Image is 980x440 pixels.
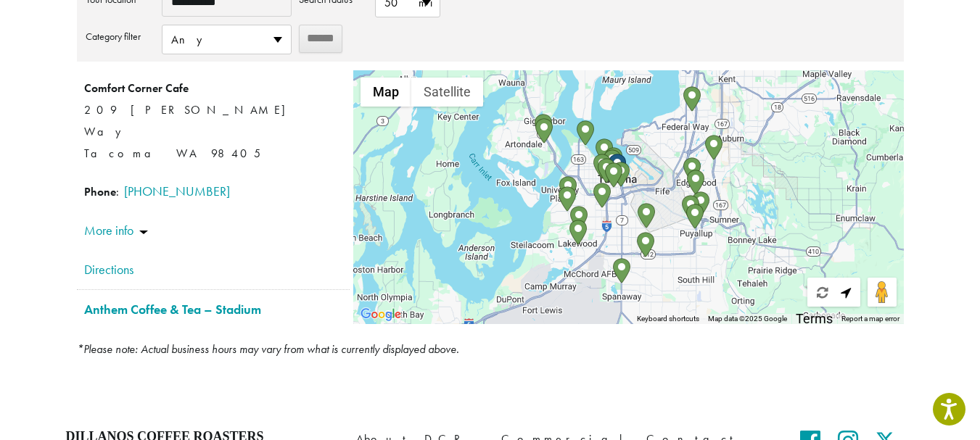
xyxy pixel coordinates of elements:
[86,25,155,48] label: Category filter
[569,220,587,245] div: PNW Brew House
[605,162,622,188] div: Valiente Coffee Co.
[596,138,613,164] div: Anthem Coffee & Tea – Old Tacoma
[124,183,230,199] a: [PHONE_NUMBER]
[84,179,342,204] span: :
[361,78,411,107] button: Show street map
[357,305,405,324] a: Open this area in Google Maps (opens a new window)
[162,25,291,54] span: Any
[84,99,342,143] span: 209 [PERSON_NAME] Way
[705,135,722,160] div: 2 Sisters
[637,314,699,324] button: Keyboard shortcuts
[593,154,611,179] div: Shakabrah Java
[841,286,851,299] span: 
[84,80,189,96] strong: Comfort Corner Cafe
[638,203,655,228] div: Smokin Willy’s
[84,257,342,282] a: Directions
[77,341,459,357] em: *Please note: Actual business hours may vary from what is currently displayed above.
[357,305,405,324] img: Google
[708,315,787,323] span: Map data ©2025 Google
[84,322,342,344] span: [STREET_ADDRESS]
[682,195,699,220] div: The Bean Tree
[604,149,621,175] div: Comfort Corner Cafe
[868,278,897,307] button: Drag Pegman onto the map to open Street View
[84,146,260,161] span: Tacoma WA 98405
[687,170,704,195] div: Java Junkie – Milton
[683,86,701,112] div: Jump Start Espresso – South
[692,191,709,217] div: Rivers Edge Café
[613,258,630,283] div: Good Vibes Espresso
[535,114,552,139] div: Davenport Gourmet Coffee
[683,157,701,183] div: Spoonful of Sugar
[535,118,553,144] div: Occasions Coffee & Crepes
[605,147,622,173] div: Anthem Coffee & Tea – Stadium
[841,315,899,323] a: Report a map error
[609,154,626,179] div: Start location
[559,176,577,202] div: Anthem Coffee & Tea – UP
[411,78,483,107] button: Show satellite imagery
[817,286,828,299] span: 
[84,184,116,199] strong: Phone
[686,204,704,229] div: Anthem Coffee & Tea – Downtown Puyallup
[84,301,261,317] a: Anthem Coffee & Tea – Stadium
[598,158,615,183] div: Classic Coffee Sprague
[593,183,611,208] div: Undergrounds Cafe
[570,206,588,231] div: Classic Coffee Lakewood
[637,232,654,257] div: Gratitude Grounds Coffee
[84,222,148,238] a: More info
[559,186,576,212] div: Classic Coffee University Place
[796,311,833,326] a: Terms
[577,120,594,146] div: Anthem Coffee & Tea – Ruston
